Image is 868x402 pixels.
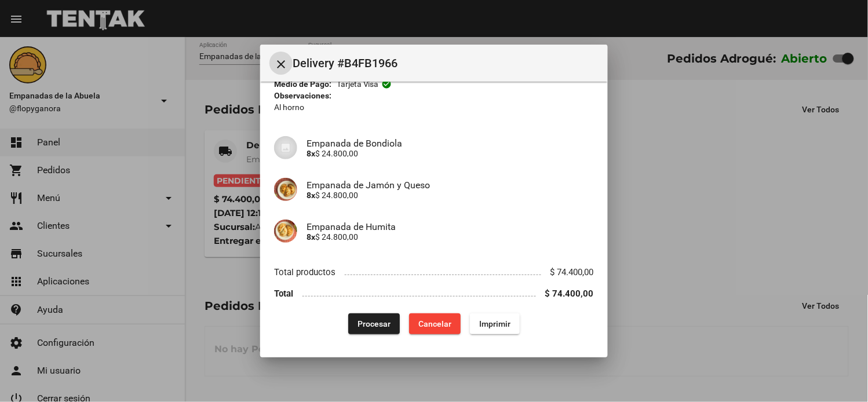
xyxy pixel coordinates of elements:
h4: Empanada de Humita [307,221,594,232]
b: 8x [307,191,315,200]
button: Cerrar [269,52,293,75]
img: 07c47add-75b0-4ce5-9aba-194f44787723.jpg [274,136,297,159]
span: Cancelar [418,319,451,328]
h4: Empanada de Bondiola [307,138,594,149]
b: 8x [307,232,315,242]
button: Cancelar [409,313,461,334]
span: Imprimir [479,319,510,328]
span: Procesar [358,319,391,328]
p: $ 24.800,00 [307,191,594,200]
img: 72c15bfb-ac41-4ae4-a4f2-82349035ab42.jpg [274,178,297,201]
button: Procesar [348,313,400,334]
p: $ 24.800,00 [307,232,594,242]
button: Imprimir [470,313,520,334]
span: Delivery #B4FB1966 [293,54,599,72]
mat-icon: check_circle [382,79,392,89]
strong: Medio de Pago: [274,78,331,90]
strong: Observaciones: [274,91,331,100]
span: Tarjeta visa [337,78,379,90]
li: Total productos $ 74.400,00 [274,261,594,283]
b: 8x [307,149,315,158]
li: Total $ 74.400,00 [274,283,594,304]
img: 75ad1656-f1a0-4b68-b603-a72d084c9c4d.jpg [274,220,297,243]
mat-icon: Cerrar [274,57,288,71]
h4: Empanada de Jamón y Queso [307,180,594,191]
p: Al horno [274,101,594,113]
p: $ 24.800,00 [307,149,594,158]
